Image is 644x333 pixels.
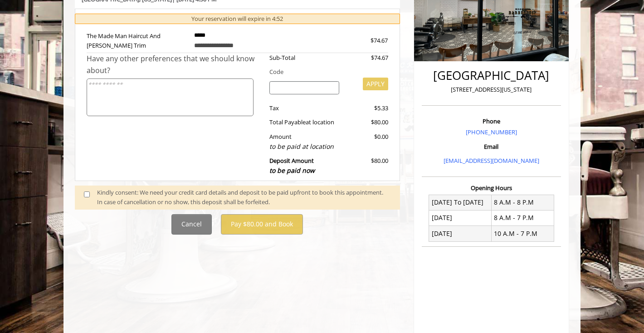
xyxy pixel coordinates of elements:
td: [DATE] [429,226,492,241]
div: $5.33 [346,103,388,113]
p: [STREET_ADDRESS][US_STATE] [424,85,559,94]
td: [DATE] To [DATE] [429,195,492,210]
td: The Made Man Haircut And [PERSON_NAME] Trim [87,26,187,53]
h3: Email [424,143,559,150]
a: [EMAIL_ADDRESS][DOMAIN_NAME] [444,157,539,165]
td: 8 A.M - 8 P.M [491,195,554,210]
div: Amount [263,132,346,152]
button: Cancel [171,214,212,235]
td: [DATE] [429,210,492,225]
span: to be paid now [269,166,315,175]
button: Pay $80.00 and Book [221,214,303,235]
div: $0.00 [346,132,388,152]
a: [PHONE_NUMBER] [466,128,517,136]
td: 8 A.M - 7 P.M [491,210,554,225]
div: Code [263,67,388,77]
div: $80.00 [346,156,388,176]
h3: Phone [424,118,559,124]
div: Kindly consent: We need your credit card details and deposit to be paid upfront to book this appo... [97,188,391,207]
div: $74.67 [346,53,388,63]
div: Have any other preferences that we should know about? [87,53,263,76]
div: Your reservation will expire in 4:52 [75,14,400,24]
div: Sub-Total [263,53,346,63]
h3: Opening Hours [422,185,561,191]
div: Tax [263,103,346,113]
h2: [GEOGRAPHIC_DATA] [424,69,559,82]
span: at location [306,118,334,126]
div: $74.67 [338,36,388,45]
div: $80.00 [346,118,388,127]
div: Total Payable [263,118,346,127]
button: APPLY [363,78,388,90]
b: Deposit Amount [269,157,315,175]
div: to be paid at location [269,142,340,152]
td: 10 A.M - 7 P.M [491,226,554,241]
